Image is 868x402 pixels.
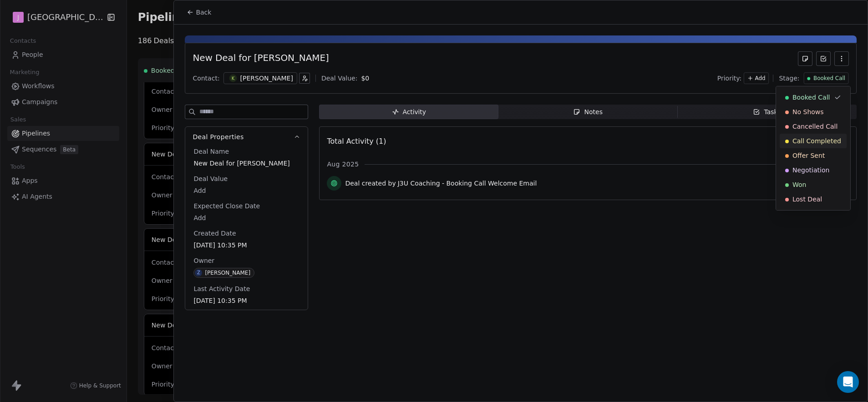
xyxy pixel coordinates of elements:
span: Negotiation [792,166,829,175]
span: Won [792,180,806,189]
span: No Shows [792,107,824,116]
span: Cancelled Call [792,122,838,131]
div: Suggestions [780,90,847,206]
span: Call Completed [792,136,841,146]
span: Offer Sent [792,151,825,160]
span: Lost Deal [792,195,822,204]
span: Booked Call [792,93,830,102]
